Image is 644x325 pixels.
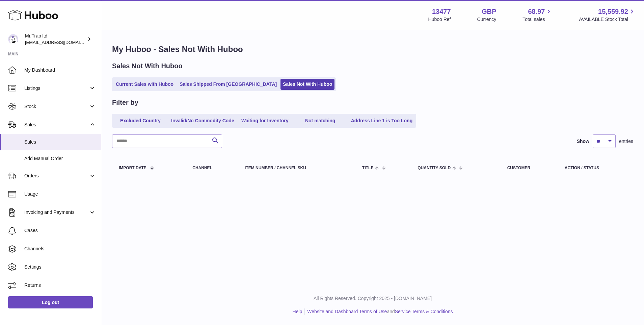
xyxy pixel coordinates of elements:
span: Stock [24,103,89,110]
span: My Dashboard [24,67,96,73]
a: Invalid/No Commodity Code [169,115,237,126]
a: Sales Shipped From [GEOGRAPHIC_DATA] [177,79,279,90]
span: Orders [24,173,89,179]
div: Action / Status [565,166,626,170]
span: entries [619,138,633,145]
strong: 13477 [432,7,451,16]
span: 15,559.92 [598,7,628,16]
a: Log out [8,296,93,308]
h2: Filter by [112,98,138,107]
span: Total sales [522,16,553,23]
span: Cases [24,227,96,234]
div: Huboo Ref [428,16,451,23]
span: Quantity Sold [418,166,451,170]
a: Current Sales with Huboo [113,79,176,90]
a: Sales Not With Huboo [280,79,334,90]
div: Mr.Trap ltd [25,33,86,46]
a: 68.97 Total sales [522,7,553,23]
span: 68.97 [528,7,545,16]
h1: My Huboo - Sales Not With Huboo [112,44,633,55]
span: Invoicing and Payments [24,209,89,216]
span: Title [362,166,373,170]
div: Customer [507,166,551,170]
p: All Rights Reserved. Copyright 2025 - [DOMAIN_NAME] [107,295,639,302]
span: Import date [119,166,146,170]
a: Website and Dashboard Terms of Use [307,309,387,314]
span: [EMAIL_ADDRESS][DOMAIN_NAME] [25,40,99,45]
span: Listings [24,85,89,92]
a: Excluded Country [113,115,167,126]
img: office@grabacz.eu [8,34,18,44]
label: Show [577,138,589,145]
strong: GBP [482,7,496,16]
span: Sales [24,139,96,145]
a: Address Line 1 is Too Long [349,115,415,126]
span: AVAILABLE Stock Total [579,16,636,23]
span: Returns [24,282,96,289]
div: Item Number / Channel SKU [245,166,349,170]
a: 15,559.92 AVAILABLE Stock Total [579,7,636,23]
a: Service Terms & Conditions [395,309,453,314]
span: Usage [24,191,96,197]
span: Add Manual Order [24,155,96,162]
h2: Sales Not With Huboo [112,61,183,71]
li: and [305,308,453,315]
a: Help [293,309,302,314]
div: Channel [192,166,231,170]
span: Sales [24,122,89,128]
span: Settings [24,264,96,270]
a: Not matching [293,115,347,126]
div: Currency [477,16,497,23]
a: Waiting for Inventory [238,115,292,126]
span: Channels [24,246,96,252]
